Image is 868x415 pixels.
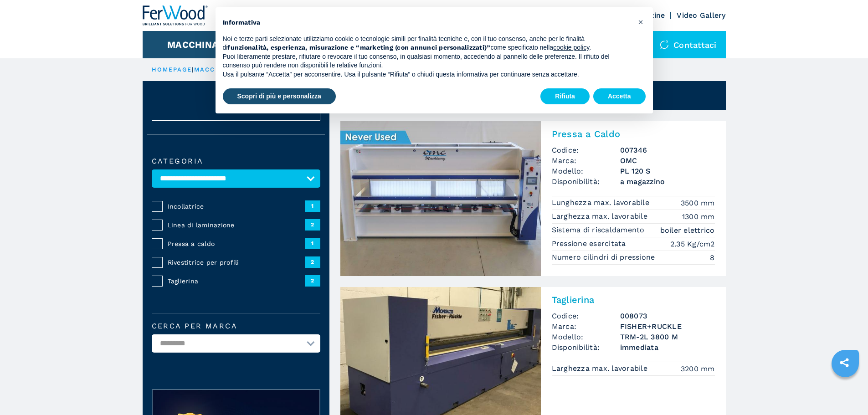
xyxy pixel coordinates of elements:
div: Contattaci [651,31,726,58]
em: 2.35 Kg/cm2 [670,239,715,249]
a: HOMEPAGE [152,66,192,73]
em: boiler elettrico [660,225,715,236]
button: Macchinari [167,39,228,50]
p: Larghezza max. lavorabile [552,364,650,374]
button: Accetta [593,88,646,105]
h3: 008073 [620,311,715,321]
img: Contattaci [660,40,669,49]
p: Larghezza max. lavorabile [552,211,650,221]
h2: Taglierina [552,294,715,305]
span: immediata [620,342,715,353]
h2: Pressa a Caldo [552,128,715,139]
em: 8 [710,252,714,263]
span: × [638,16,643,27]
img: Pressa a Caldo OMC PL 120 S [340,121,541,276]
p: Usa il pulsante “Accetta” per acconsentire. Usa il pulsante “Rifiuta” o chiudi questa informativa... [223,70,631,79]
img: Ferwood [143,5,208,26]
label: Categoria [152,158,320,165]
span: Codice: [552,145,620,155]
span: Disponibilità: [552,342,620,353]
h3: 007346 [620,145,715,155]
a: sharethis [833,351,856,374]
span: Taglierina [168,277,305,286]
em: 3200 mm [681,364,715,374]
span: Pressa a caldo [168,239,305,248]
h3: TRM-2L 3800 M [620,332,715,342]
span: | [192,66,194,73]
button: ResetAnnulla [152,95,320,121]
span: Linea di laminazione [168,220,305,230]
span: Rivestitrice per profili [168,258,305,267]
span: 1 [305,238,320,249]
span: Marca: [552,321,620,332]
button: Rifiuta [540,88,590,105]
span: 1 [305,200,320,211]
span: 2 [305,219,320,230]
a: cookie policy [553,44,589,51]
span: 2 [305,275,320,286]
a: Pressa a Caldo OMC PL 120 SPressa a CaldoCodice:007346Marca:OMCModello:PL 120 SDisponibilità:a ma... [340,121,726,276]
button: Scopri di più e personalizza [223,88,336,105]
em: 3500 mm [681,198,715,208]
p: Lunghezza max. lavorabile [552,198,652,208]
a: macchinari [194,66,242,73]
p: Puoi liberamente prestare, rifiutare o revocare il tuo consenso, in qualsiasi momento, accedendo ... [223,52,631,70]
span: Modello: [552,166,620,176]
h2: Informativa [223,18,631,27]
p: Pressione esercitata [552,239,628,249]
label: Cerca per marca [152,323,320,330]
strong: funzionalità, esperienza, misurazione e “marketing (con annunci personalizzati)” [227,44,490,51]
p: Sistema di riscaldamento [552,225,647,235]
h3: PL 120 S [620,166,715,176]
span: Codice: [552,311,620,321]
span: Incollatrice [168,202,305,211]
p: Noi e terze parti selezionate utilizziamo cookie o tecnologie simili per finalità tecniche e, con... [223,35,631,52]
button: Chiudi questa informativa [634,15,648,29]
p: Numero cilindri di pressione [552,252,657,262]
span: Disponibilità: [552,176,620,187]
h3: FISHER+RUCKLE [620,321,715,332]
a: Video Gallery [677,11,725,20]
em: 1300 mm [682,211,715,222]
h3: OMC [620,155,715,166]
span: 2 [305,256,320,267]
span: Modello: [552,332,620,342]
span: Marca: [552,155,620,166]
span: a magazzino [620,176,715,187]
